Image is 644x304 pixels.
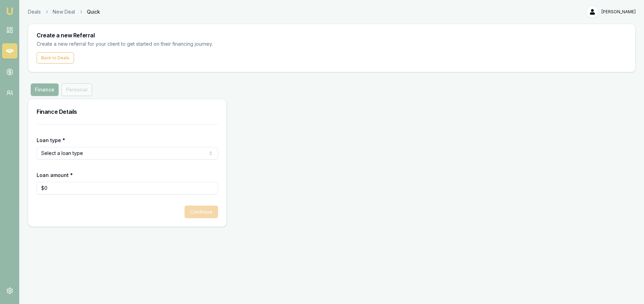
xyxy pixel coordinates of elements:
[37,172,73,178] label: Loan amount *
[53,8,75,15] a: New Deal
[28,8,41,15] a: Deals
[37,32,627,38] h3: Create a new Referral
[37,52,74,64] button: Back to Deals
[37,40,215,48] p: Create a new referral for your client to get started on their financing journey.
[28,8,100,15] nav: breadcrumb
[87,8,100,15] span: Quick
[6,7,14,15] img: emu-icon-u.png
[31,83,59,96] button: Finance
[601,9,636,15] span: [PERSON_NAME]
[37,182,218,194] input: $
[37,107,218,116] h3: Finance Details
[37,137,65,143] label: Loan type *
